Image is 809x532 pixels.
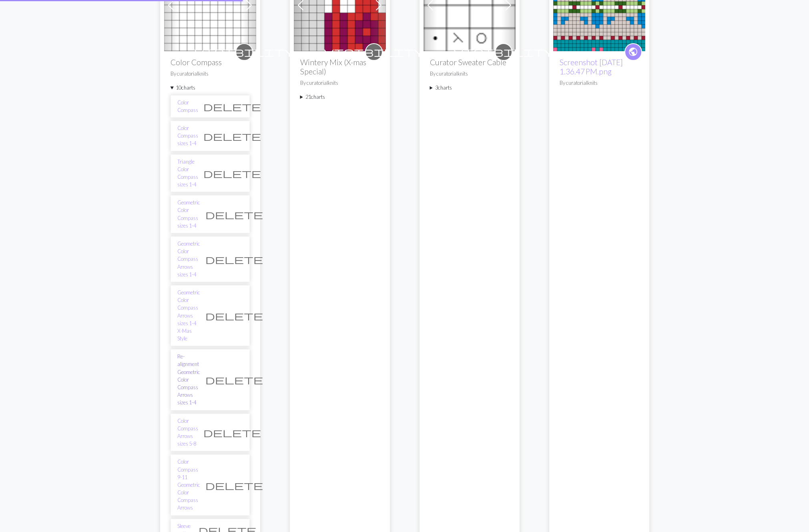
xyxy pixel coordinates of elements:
span: visibility [454,46,554,58]
a: Wintery Mix (X-mas Special) [294,0,386,8]
span: delete [205,209,263,220]
a: public [624,43,642,61]
h2: Curator Sweater Cable [430,58,509,67]
a: Color Compass 9-11 Geometric Color Compass Arrows [177,458,200,512]
i: private [454,44,554,60]
h2: Wintery Mix (X-mas Special) [300,58,379,76]
span: delete [205,310,263,321]
button: Delete chart [198,166,266,181]
a: Screenshot [DATE] 1.36.47 PM.png [560,58,623,76]
p: By curatorialknits [300,79,379,87]
a: Geometric Color Compass sizes 1-4 [177,199,200,230]
i: private [324,44,424,60]
button: Delete chart [200,207,268,222]
a: Color Compass [177,99,198,114]
button: Delete chart [200,478,268,493]
a: Geometric Color Compass Arrows sizes 1-4 [177,240,200,278]
p: By curatorialknits [430,70,509,78]
span: delete [203,168,261,179]
a: Color Compass sizes 1-4 [177,124,198,148]
summary: 3charts [430,84,509,92]
i: public [628,44,638,60]
a: Seaton Chart with Subs [553,0,645,8]
button: Delete chart [200,308,268,323]
button: Delete chart [200,252,268,267]
span: delete [203,427,261,438]
a: Triangle Color Compass sizes 1-4 [177,158,198,189]
span: delete [203,101,261,112]
span: delete [205,480,263,491]
a: Color Compass [164,0,256,8]
span: delete [205,374,263,385]
button: Delete chart [198,128,266,144]
span: delete [205,254,263,265]
summary: 10charts [171,84,250,92]
span: visibility [194,46,294,58]
span: public [628,46,638,58]
span: visibility [324,46,424,58]
h2: Color Compass [171,58,250,67]
a: Geometric Color Compass Arrows sizes 1-4 X-Mas Style [177,289,200,342]
p: By curatorialknits [560,79,639,87]
a: Curator Sweater Cable [424,0,516,8]
summary: 21charts [300,93,379,101]
button: Delete chart [198,99,266,114]
a: Re-alignment Geometric Color Compass Arrows sizes 1-4 [177,353,200,406]
button: Delete chart [198,425,266,440]
a: Color Compass Arrows sizes 5-8 [177,417,198,448]
button: Delete chart [200,372,268,387]
p: By curatorialknits [171,70,250,78]
i: private [194,44,294,60]
span: delete [203,130,261,142]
